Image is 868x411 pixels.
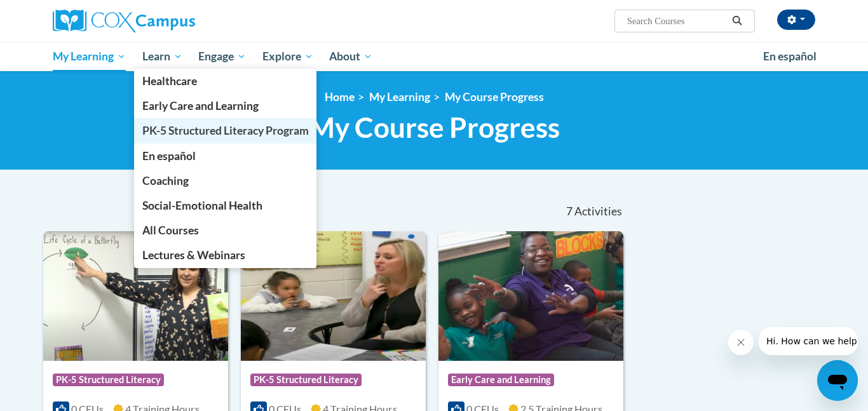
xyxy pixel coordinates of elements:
[574,205,622,219] span: Activities
[142,99,259,112] span: Early Care and Learning
[142,49,182,64] span: Learn
[322,42,381,71] a: About
[325,90,355,104] a: Home
[438,231,623,361] img: Course Logo
[134,168,317,193] a: Coaching
[53,374,164,386] span: PK-5 Structured Literacy
[763,50,817,63] span: En español
[309,111,560,144] span: My Course Progress
[250,374,362,386] span: PK-5 Structured Literacy
[53,10,195,32] img: Cox Campus
[134,144,317,168] a: En español
[755,43,825,70] a: En español
[134,42,191,71] a: Learn
[53,10,294,32] a: Cox Campus
[43,231,228,361] img: Course Logo
[445,90,544,104] a: My Course Progress
[241,231,426,361] img: Course Logo
[190,42,254,71] a: Engage
[728,330,754,355] iframe: Close message
[34,42,834,71] div: Main menu
[566,205,573,219] span: 7
[142,248,245,262] span: Lectures & Webinars
[53,49,126,64] span: My Learning
[134,69,317,93] a: Healthcare
[626,13,728,29] input: Search Courses
[142,224,199,237] span: All Courses
[777,10,815,30] button: Account Settings
[728,13,747,29] button: Search
[134,118,317,143] a: PK-5 Structured Literacy Program
[198,49,246,64] span: Engage
[142,124,309,137] span: PK-5 Structured Literacy Program
[254,42,322,71] a: Explore
[134,93,317,118] a: Early Care and Learning
[142,149,196,163] span: En español
[142,174,189,187] span: Coaching
[262,49,313,64] span: Explore
[134,218,317,243] a: All Courses
[44,42,134,71] a: My Learning
[448,374,554,386] span: Early Care and Learning
[329,49,372,64] span: About
[817,360,858,401] iframe: Button to launch messaging window
[134,243,317,267] a: Lectures & Webinars
[369,90,430,104] a: My Learning
[134,193,317,218] a: Social-Emotional Health
[759,327,858,355] iframe: Message from company
[8,9,103,19] span: Hi. How can we help?
[142,74,197,88] span: Healthcare
[142,199,262,212] span: Social-Emotional Health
